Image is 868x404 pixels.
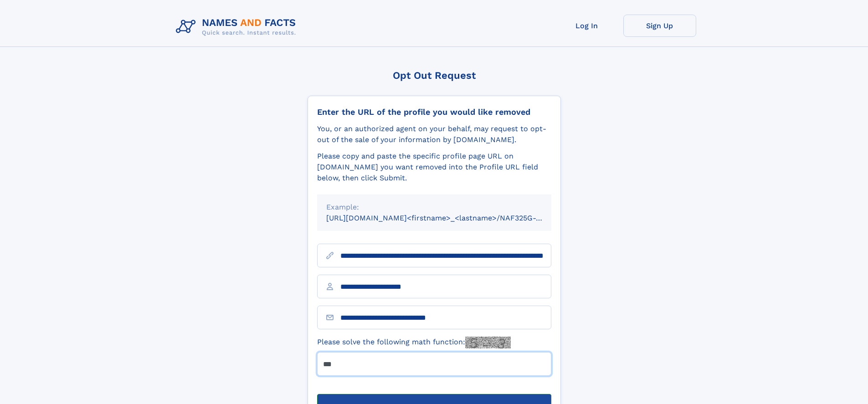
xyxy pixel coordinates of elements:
div: Example: [326,202,542,213]
img: Logo Names and Facts [172,15,303,39]
div: You, or an authorized agent on your behalf, may request to opt-out of the sale of your informatio... [317,123,551,145]
div: Enter the URL of the profile you would like removed [317,107,551,117]
div: Please copy and paste the specific profile page URL on [DOMAIN_NAME] you want removed into the Pr... [317,151,551,184]
a: Log In [550,15,623,37]
label: Please solve the following math function: [317,337,511,348]
small: [URL][DOMAIN_NAME]<firstname>_<lastname>/NAF325G-xxxxxxxx [326,214,569,222]
a: Sign Up [623,15,696,37]
div: Opt Out Request [308,70,561,81]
